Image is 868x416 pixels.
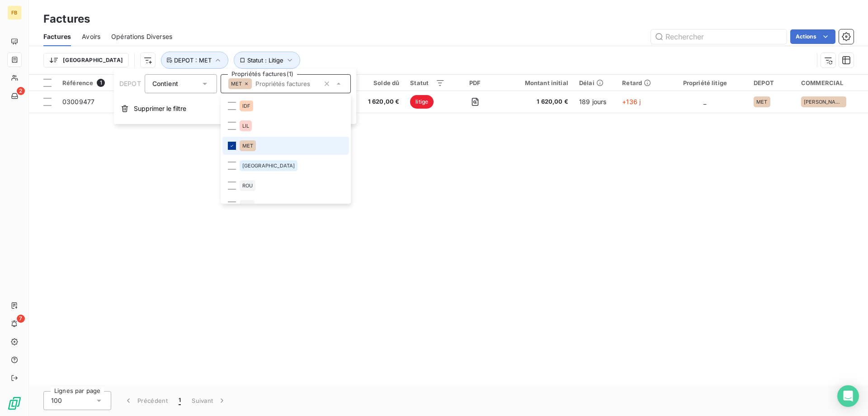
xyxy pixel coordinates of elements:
img: Logo LeanPay [7,396,22,411]
span: 1 [179,396,181,405]
div: COMMERCIAL [801,79,863,86]
span: IDF [242,103,250,109]
div: Montant initial [505,79,568,86]
button: Statut : Litige [234,52,300,69]
span: [PERSON_NAME] [804,99,844,105]
span: DEPOT : MET [174,57,212,64]
span: ROU [242,183,253,188]
div: Statut [410,79,444,86]
span: DEPOT [119,80,141,87]
button: DEPOT : MET [161,52,228,69]
span: 1 [97,79,105,87]
div: Retard [622,79,656,86]
span: Contient [152,80,178,87]
div: Solde dû [363,79,400,86]
span: MET [242,143,253,148]
span: Statut : Litige [247,57,283,64]
span: VAL [242,203,252,208]
span: _ [703,98,706,105]
button: Suivant [186,391,232,410]
button: [GEOGRAPHIC_DATA] [43,53,129,67]
span: +136 j [622,98,641,105]
h3: Factures [43,11,90,27]
span: [GEOGRAPHIC_DATA] [242,163,295,168]
span: Avoirs [82,32,100,41]
span: LIL [242,123,249,129]
input: Propriétés factures [252,80,320,88]
span: Référence [62,79,93,86]
button: Supprimer le filtre [114,99,356,119]
div: Propriété litige [667,79,743,86]
span: Supprimer le filtre [134,104,186,113]
button: Précédent [118,391,173,410]
span: Factures [43,32,71,41]
span: litige [410,95,434,109]
span: MET [231,81,242,86]
td: 189 jours [574,91,617,113]
span: 100 [51,396,62,405]
div: Open Intercom Messenger [837,385,859,407]
input: Rechercher [651,29,787,44]
span: 1 620,00 € [363,97,400,106]
span: 7 [17,315,25,323]
span: MET [756,99,767,105]
button: Actions [790,29,835,44]
div: Délai [579,79,611,86]
span: 03009477 [62,98,94,105]
button: 1 [173,391,186,410]
div: DEPOT [754,79,790,86]
span: 2 [17,87,25,95]
span: Opérations Diverses [111,32,172,41]
div: PDF [456,79,495,86]
span: 1 620,00 € [505,97,568,106]
div: FB [7,5,22,20]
